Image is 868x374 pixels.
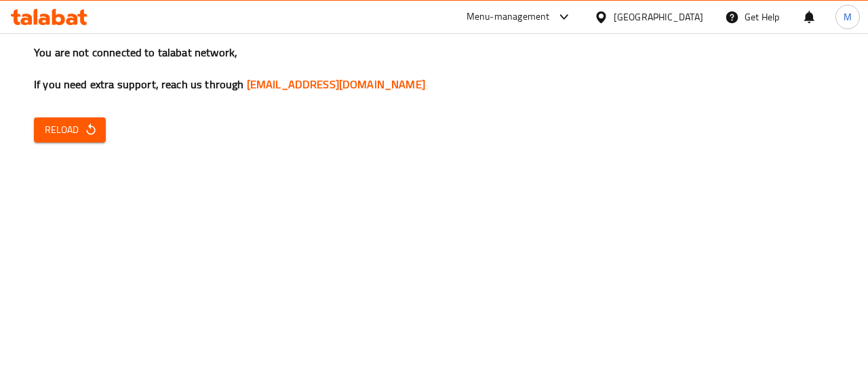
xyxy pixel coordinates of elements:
span: Reload [45,121,95,138]
button: Reload [34,117,106,143]
span: M [844,10,852,24]
a: [EMAIL_ADDRESS][DOMAIN_NAME] [247,74,425,94]
div: Menu-management [467,9,550,25]
h3: You are not connected to talabat network, If you need extra support, reach us through [34,45,834,92]
div: [GEOGRAPHIC_DATA] [614,10,703,24]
